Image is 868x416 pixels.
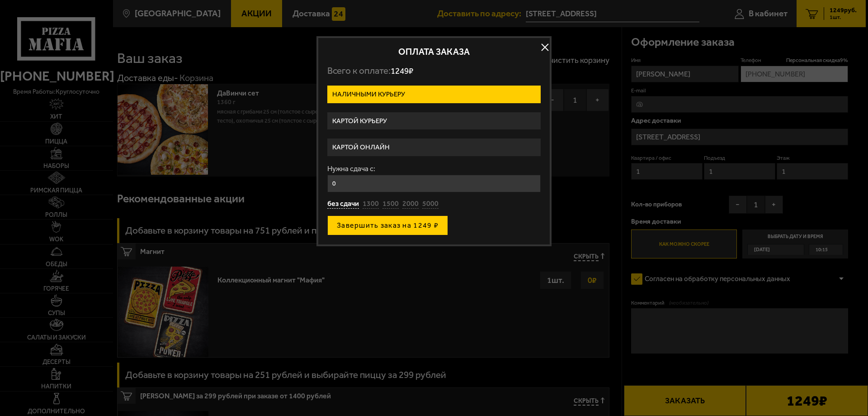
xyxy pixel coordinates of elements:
button: 1300 [363,199,379,209]
span: 1249 ₽ [391,66,413,76]
label: Нужна сдача с: [327,165,541,172]
button: 1500 [382,199,399,209]
p: Всего к оплате: [327,65,541,77]
label: Картой курьеру [327,112,541,130]
button: без сдачи [327,199,359,209]
label: Картой онлайн [327,139,541,156]
button: Завершить заказ на 1249 ₽ [327,215,448,235]
button: 5000 [422,199,439,209]
label: Наличными курьеру [327,86,541,103]
h2: Оплата заказа [327,47,541,56]
button: 2000 [402,199,419,209]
